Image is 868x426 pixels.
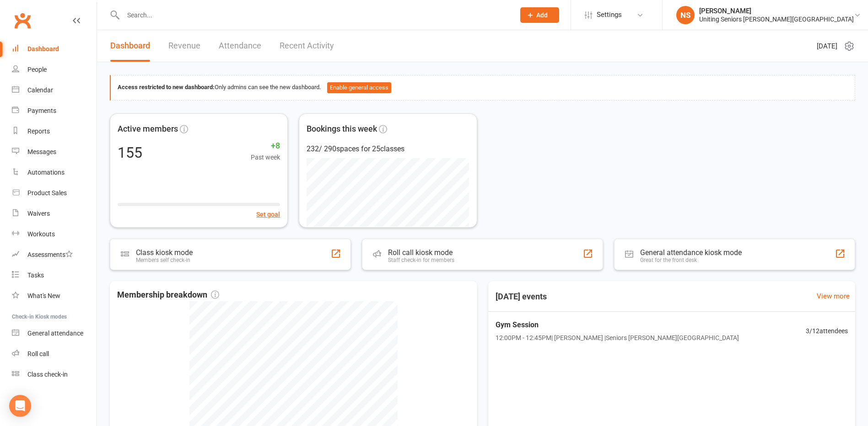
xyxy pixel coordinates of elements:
div: 155 [118,145,142,160]
a: Recent Activity [280,30,334,62]
a: Payments [12,101,97,121]
strong: Access restricted to new dashboard: [118,84,215,91]
span: Add [536,11,548,19]
a: Attendance [219,30,261,62]
button: Enable general access [327,82,391,93]
a: Calendar [12,80,97,101]
div: Open Intercom Messenger [9,395,31,417]
div: General attendance kiosk mode [640,248,742,257]
a: Assessments [12,245,97,265]
span: Bookings this week [307,122,377,136]
a: General attendance kiosk mode [12,323,97,344]
button: Add [520,7,559,23]
span: +8 [251,139,280,153]
a: Automations [12,162,97,183]
div: NS [676,6,695,24]
div: Reports [27,128,50,135]
a: Reports [12,121,97,142]
a: Clubworx [11,9,34,32]
a: View more [817,291,850,302]
span: Gym Session [496,319,739,331]
a: Revenue [168,30,200,62]
h3: [DATE] events [488,288,554,305]
div: What's New [27,292,60,299]
div: Calendar [27,86,53,94]
span: 3 / 12 attendees [806,326,848,336]
a: People [12,59,97,80]
div: Members self check-in [136,257,193,263]
a: Waivers [12,203,97,224]
div: Workouts [27,230,55,238]
span: Active members [118,122,178,136]
div: Only admins can see the new dashboard. [118,82,848,93]
button: Set goal [256,209,280,219]
div: 232 / 290 spaces for 25 classes [307,143,469,155]
div: Product Sales [27,189,67,197]
a: Roll call [12,344,97,364]
span: Settings [597,5,622,25]
span: Past week [251,152,280,162]
div: Roll call kiosk mode [388,248,454,257]
div: Messages [27,148,56,155]
div: General attendance [27,330,83,337]
span: Membership breakdown [117,288,219,302]
div: Tasks [27,272,44,279]
a: Product Sales [12,183,97,203]
span: 12:00PM - 12:45PM | [PERSON_NAME] | Seniors [PERSON_NAME][GEOGRAPHIC_DATA] [496,333,739,343]
div: Assessments [27,251,73,258]
div: Great for the front desk [640,257,742,263]
a: Class kiosk mode [12,364,97,385]
div: [PERSON_NAME] [699,7,854,15]
div: Uniting Seniors [PERSON_NAME][GEOGRAPHIC_DATA] [699,15,854,23]
span: [DATE] [817,41,837,52]
div: People [27,66,47,73]
div: Staff check-in for members [388,257,454,263]
div: Automations [27,169,65,176]
div: Dashboard [27,45,59,53]
a: Dashboard [12,39,97,59]
a: Workouts [12,224,97,245]
div: Waivers [27,210,50,217]
div: Class kiosk mode [136,248,193,257]
div: Class check-in [27,371,68,378]
a: Tasks [12,265,97,286]
div: Payments [27,107,56,114]
a: What's New [12,286,97,306]
input: Search... [120,9,508,21]
a: Messages [12,142,97,162]
a: Dashboard [110,30,150,62]
div: Roll call [27,350,49,357]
